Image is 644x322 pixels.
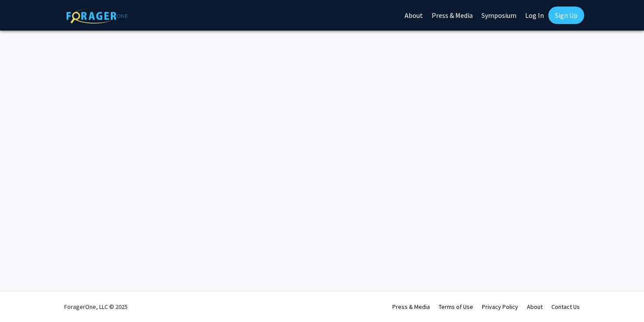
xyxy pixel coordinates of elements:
a: Contact Us [551,303,580,311]
a: Privacy Policy [482,303,518,311]
div: ForagerOne, LLC © 2025 [64,291,128,322]
img: ForagerOne Logo [66,8,128,24]
a: About [527,303,543,311]
a: Sign Up [548,7,584,24]
a: Press & Media [392,303,430,311]
a: Terms of Use [439,303,473,311]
